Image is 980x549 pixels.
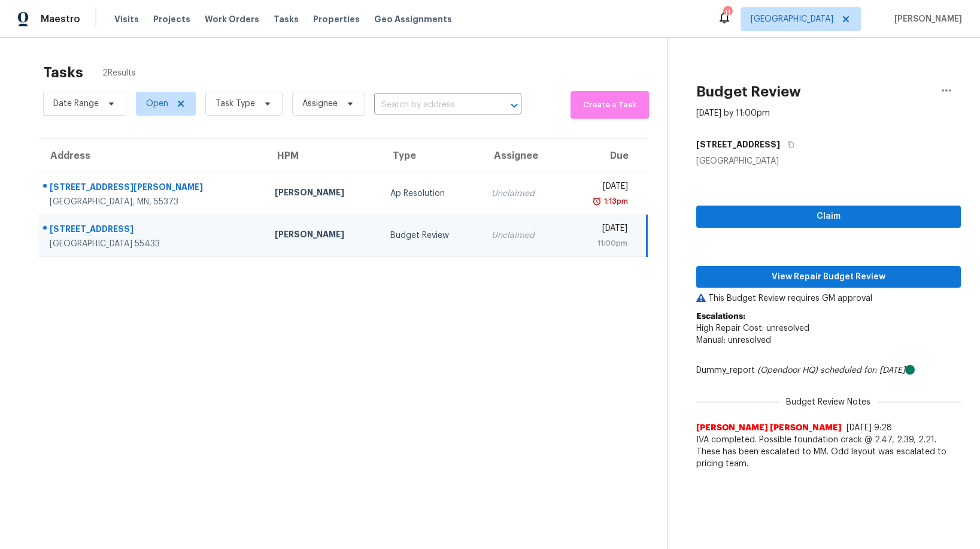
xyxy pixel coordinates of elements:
[146,98,168,110] span: Open
[696,107,770,119] div: [DATE] by 11:00pm
[592,195,602,207] img: Overdue Alarm Icon
[696,155,961,167] div: [GEOGRAPHIC_DATA]
[696,434,961,470] span: IVA completed. Possible foundation crack @ 2.47, 2.39, 2.21. These has been escalated to MM. Odd ...
[50,238,256,250] div: [GEOGRAPHIC_DATA] 55433
[573,237,627,249] div: 11:00pm
[563,139,647,173] th: Due
[706,270,951,285] span: View Repair Budget Review
[53,98,99,110] span: Date Range
[153,13,190,25] span: Projects
[275,228,371,243] div: [PERSON_NAME]
[38,139,265,173] th: Address
[205,13,259,25] span: Work Orders
[381,139,482,173] th: Type
[482,139,563,173] th: Assignee
[50,181,256,196] div: [STREET_ADDRESS][PERSON_NAME]
[216,98,255,110] span: Task Type
[302,98,338,110] span: Assignee
[890,13,962,25] span: [PERSON_NAME]
[696,86,801,98] h2: Budget Review
[751,13,833,25] span: [GEOGRAPHIC_DATA]
[573,180,628,195] div: [DATE]
[846,424,892,432] span: [DATE] 9:28
[491,230,554,242] div: Unclaimed
[696,364,961,376] div: Dummy_report
[820,366,905,375] i: scheduled for: [DATE]
[696,138,780,150] h5: [STREET_ADDRESS]
[696,336,771,345] span: Manual: unresolved
[275,186,371,201] div: [PERSON_NAME]
[577,98,643,112] span: Create a Task
[696,312,745,321] b: Escalations:
[114,13,139,25] span: Visits
[41,13,80,25] span: Maestro
[390,188,472,200] div: Ap Resolution
[390,230,472,242] div: Budget Review
[779,396,878,408] span: Budget Review Notes
[696,422,842,434] span: [PERSON_NAME] [PERSON_NAME]
[491,188,554,200] div: Unclaimed
[313,13,360,25] span: Properties
[43,67,83,79] h2: Tasks
[706,209,951,224] span: Claim
[723,7,732,19] div: 11
[573,222,627,237] div: [DATE]
[696,324,809,333] span: High Repair Cost: unresolved
[50,223,256,238] div: [STREET_ADDRESS]
[50,196,256,208] div: [GEOGRAPHIC_DATA], MN, 55373
[696,266,961,288] button: View Repair Budget Review
[757,366,818,375] i: (Opendoor HQ)
[374,96,488,114] input: Search by address
[265,139,381,173] th: HPM
[696,292,961,304] p: This Budget Review requires GM approval
[274,15,299,23] span: Tasks
[571,91,649,119] button: Create a Task
[374,13,452,25] span: Geo Assignments
[506,97,523,114] button: Open
[102,67,136,79] span: 2 Results
[696,206,961,228] button: Claim
[780,134,796,155] button: Copy Address
[602,195,628,207] div: 1:13pm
